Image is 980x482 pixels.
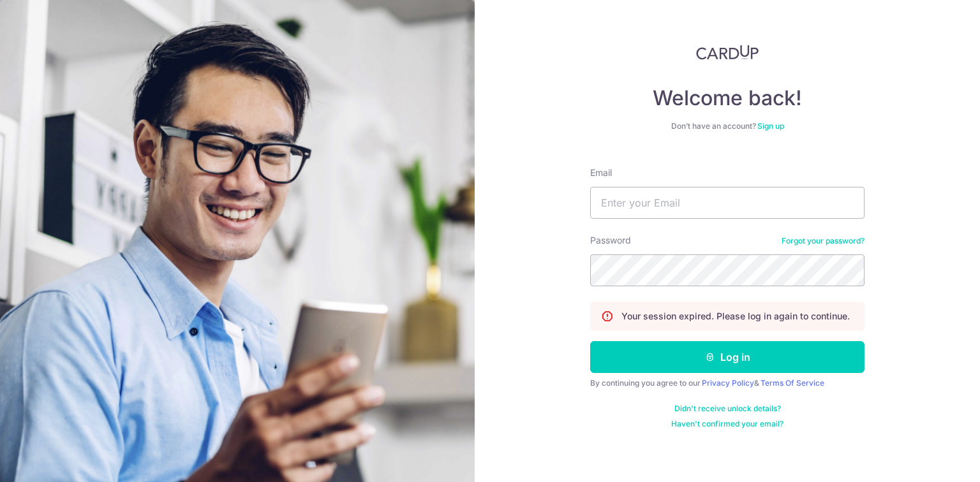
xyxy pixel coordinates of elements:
[696,45,759,60] img: CardUp Logo
[671,419,783,429] a: Haven't confirmed your email?
[621,310,850,323] p: Your session expired. Please log in again to continue.
[590,166,612,179] label: Email
[590,187,865,219] input: Enter your Email
[761,378,824,388] a: Terms Of Service
[782,236,865,246] a: Forgot your password?
[757,121,784,131] a: Sign up
[590,234,631,247] label: Password
[590,341,865,373] button: Log in
[702,378,754,388] a: Privacy Policy
[674,404,781,414] a: Didn't receive unlock details?
[590,378,865,388] div: By continuing you agree to our &
[590,121,865,131] div: Don’t have an account?
[590,85,865,111] h4: Welcome back!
